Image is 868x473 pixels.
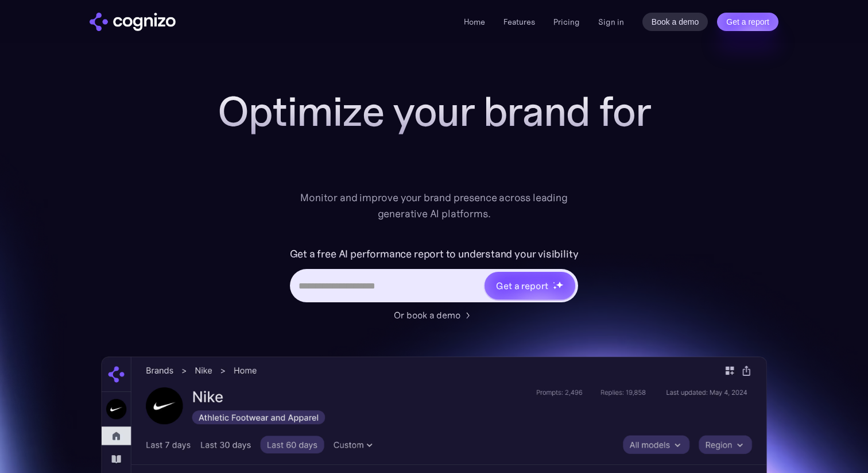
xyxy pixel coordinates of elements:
div: Monitor and improve your brand presence across leading generative AI platforms. [293,190,575,222]
label: Get a free AI performance report to understand your visibility [290,245,579,263]
div: Get a report [496,279,548,293]
div: Or book a demo [394,308,460,322]
a: Home [464,17,485,27]
img: star [556,281,563,289]
img: cognizo logo [90,13,176,31]
a: Book a demo [642,13,708,31]
a: Features [503,17,535,27]
img: star [553,282,555,283]
a: Or book a demo [394,308,474,322]
a: Get a reportstarstarstar [483,271,576,301]
img: star [553,286,557,290]
h1: Optimize your brand for [204,89,664,134]
a: Pricing [553,17,580,27]
a: Sign in [598,15,624,29]
a: Get a report [717,13,778,31]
